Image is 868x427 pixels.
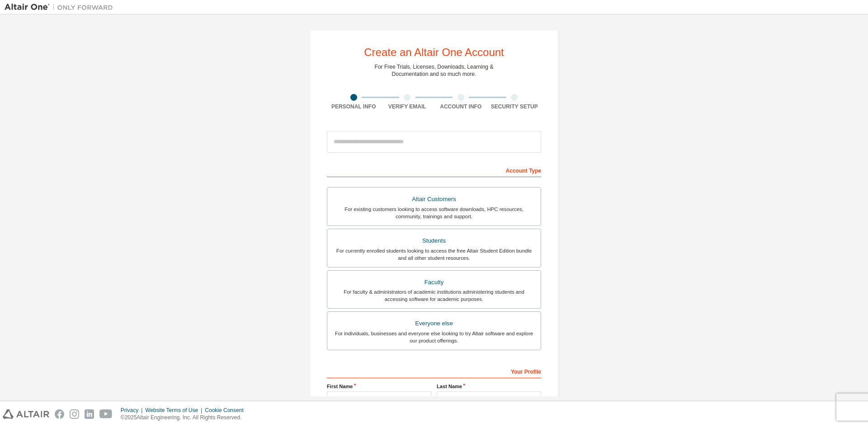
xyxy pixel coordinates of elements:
[55,409,64,419] img: facebook.svg
[333,317,535,330] div: Everyone else
[3,409,49,419] img: altair_logo.svg
[327,103,381,110] div: Personal Info
[437,383,541,390] label: Last Name
[333,193,535,206] div: Altair Customers
[327,163,541,177] div: Account Type
[375,63,494,78] div: For Free Trials, Licenses, Downloads, Learning & Documentation and so much more.
[333,206,535,220] div: For existing customers looking to access software downloads, HPC resources, community, trainings ...
[488,103,542,110] div: Security Setup
[85,409,94,419] img: linkedin.svg
[333,235,535,247] div: Students
[333,330,535,344] div: For individuals, businesses and everyone else looking to try Altair software and explore our prod...
[333,288,535,303] div: For faculty & administrators of academic institutions administering students and accessing softwa...
[333,276,535,289] div: Faculty
[327,383,431,390] label: First Name
[145,407,205,414] div: Website Terms of Use
[121,414,249,422] p: © 2025 Altair Engineering, Inc. All Rights Reserved.
[70,409,79,419] img: instagram.svg
[434,103,488,110] div: Account Info
[99,409,113,419] img: youtube.svg
[121,407,145,414] div: Privacy
[205,407,249,414] div: Cookie Consent
[5,3,118,12] img: Altair One
[327,364,541,378] div: Your Profile
[364,47,504,58] div: Create an Altair One Account
[381,103,434,110] div: Verify Email
[333,247,535,262] div: For currently enrolled students looking to access the free Altair Student Edition bundle and all ...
